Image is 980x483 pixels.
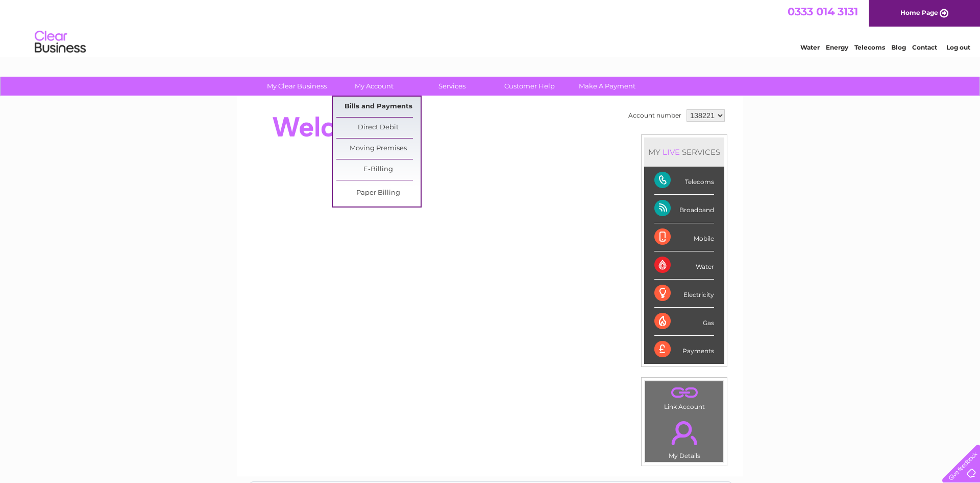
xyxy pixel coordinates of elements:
a: Log out [946,43,970,51]
div: MY SERVICES [644,137,724,167]
a: Moving Premises [336,139,421,159]
td: Link Account [645,381,724,413]
a: Contact [912,43,937,51]
div: Payments [654,336,714,363]
a: Water [800,43,820,51]
a: 0333 014 3131 [788,5,858,18]
a: E-Billing [336,159,421,180]
a: Telecoms [854,43,885,51]
a: Blog [891,43,906,51]
a: . [648,384,721,402]
a: Customer Help [487,77,572,96]
div: Telecoms [654,167,714,195]
a: Services [410,77,494,96]
div: Electricity [654,280,714,308]
a: Make A Payment [565,77,649,96]
div: LIVE [660,147,682,157]
a: Bills and Payments [336,97,421,117]
div: Water [654,251,714,280]
a: Energy [826,43,848,51]
a: Paper Billing [336,183,421,203]
a: . [648,415,721,451]
a: Direct Debit [336,118,421,138]
a: My Account [332,77,416,96]
div: Clear Business is a trading name of Verastar Limited (registered in [GEOGRAPHIC_DATA] No. 3667643... [250,6,732,50]
a: My Clear Business [255,77,339,96]
td: Account number [626,107,684,124]
img: logo.png [34,27,86,58]
div: Mobile [654,223,714,251]
div: Broadband [654,195,714,223]
div: Gas [654,308,714,336]
td: My Details [645,412,724,463]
